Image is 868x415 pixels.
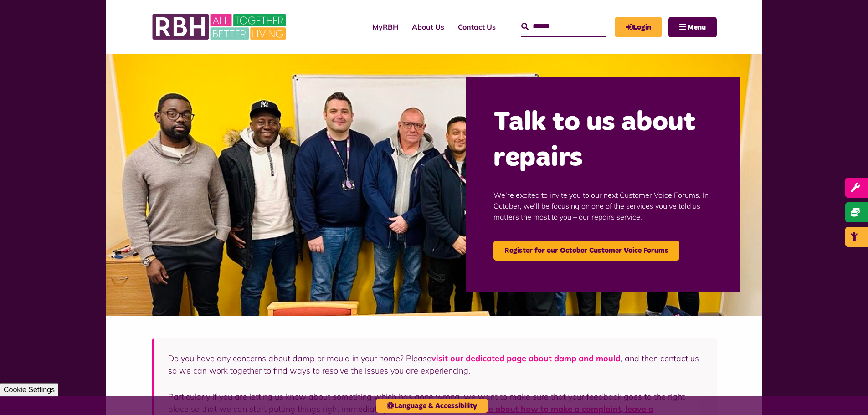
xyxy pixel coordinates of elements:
[365,15,405,39] a: MyRBH
[405,15,451,39] a: About Us
[168,352,703,377] p: Do you have any concerns about damp or mould in your home? Please , and then contact us so we can...
[152,9,288,45] img: RBH
[106,54,762,316] img: Group photo of customers and colleagues at the Lighthouse Project
[376,399,488,413] button: Language & Accessibility
[615,17,662,37] a: MyRBH
[451,15,503,39] a: Contact Us
[493,241,679,261] a: Register for our October Customer Voice Forums
[668,17,717,37] button: Navigation
[431,353,621,364] a: visit our dedicated page about damp and mould
[493,105,712,176] h2: Talk to us about repairs
[493,176,712,236] p: We’re excited to invite you to our next Customer Voice Forums. In October, we’ll be focusing on o...
[688,24,706,31] span: Menu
